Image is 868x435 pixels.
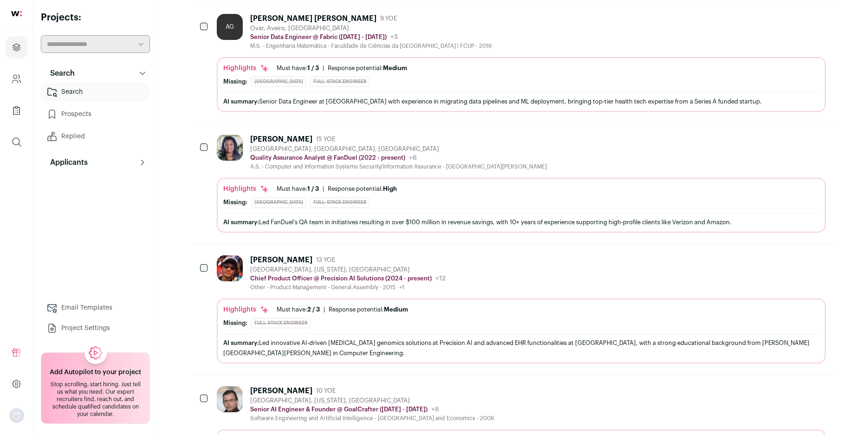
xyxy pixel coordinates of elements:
[307,65,319,71] span: 1 / 3
[250,255,312,265] div: [PERSON_NAME]
[277,185,397,193] ul: |
[250,284,446,291] div: Other - Product Management - General Assembly - 2015
[41,83,150,101] a: Search
[399,285,404,290] span: +1
[431,406,439,413] span: +8
[250,163,547,170] div: A.S. - Computer and Information Systems Security/Information Assurance - [GEOGRAPHIC_DATA][PERSON...
[277,185,319,193] div: Must have:
[250,33,387,41] p: Senior Data Engineer @ Fabric ([DATE] - [DATE])
[277,65,319,72] div: Must have:
[217,14,826,112] a: AG [PERSON_NAME] [PERSON_NAME] 9 YOE Ovar, Aveiro, [GEOGRAPHIC_DATA] Senior Data Engineer @ Fabri...
[328,185,397,193] div: Response potential:
[41,319,150,338] a: Project Settings
[250,406,428,413] p: Senior AI Engineer & Founder @ GoalCrafter ([DATE] - [DATE])
[328,65,407,72] div: Response potential:
[250,25,492,32] div: Ovar, Aveiro, [GEOGRAPHIC_DATA]
[383,186,397,192] span: High
[41,153,150,172] button: Applicants
[223,184,269,194] div: Highlights
[6,99,27,122] a: Company Lists
[223,217,819,227] div: Led FanDuel's QA team in initiatives resulting in over $100 million in revenue savings, with 10+ ...
[409,155,417,161] span: +6
[9,408,24,423] button: Open dropdown
[250,266,446,273] div: [GEOGRAPHIC_DATA], [US_STATE], [GEOGRAPHIC_DATA]
[250,145,547,153] div: [GEOGRAPHIC_DATA], [GEOGRAPHIC_DATA], [GEOGRAPHIC_DATA]
[223,338,819,357] div: Led innovative AI-driven [MEDICAL_DATA] genomics solutions at Precision AI and advanced EHR funct...
[250,42,492,50] div: M.S. - Engenharia Matemática - Faculdade de Ciências da [GEOGRAPHIC_DATA] | FCUP - 2016
[277,306,408,313] ul: |
[307,186,319,192] span: 1 / 3
[223,98,259,104] span: AI summary:
[329,306,408,313] div: Response potential:
[316,387,336,395] span: 10 YOE
[50,368,141,377] h2: Add Autopilot to your project
[250,135,312,144] div: [PERSON_NAME]
[217,255,243,281] img: cb35388173a36b19fc435c7ae3bf50cdd303f9d02f14b55a2dd44b6d6d668423
[383,65,407,71] span: Medium
[223,219,259,225] span: AI summary:
[223,78,247,85] div: Missing:
[250,14,376,23] div: [PERSON_NAME] [PERSON_NAME]
[217,135,826,233] a: [PERSON_NAME] 15 YOE [GEOGRAPHIC_DATA], [GEOGRAPHIC_DATA], [GEOGRAPHIC_DATA] Quality Assurance An...
[250,386,312,396] div: [PERSON_NAME]
[223,340,259,346] span: AI summary:
[277,65,407,72] ul: |
[47,381,144,418] div: Stop scrolling, start hiring. Just tell us what you need. Our expert recruiters find, reach out, ...
[217,255,826,363] a: [PERSON_NAME] 13 YOE [GEOGRAPHIC_DATA], [US_STATE], [GEOGRAPHIC_DATA] Chief Product Officer @ Pre...
[310,197,370,208] div: Full-Stack Engineer
[217,14,243,40] div: AG
[316,256,335,264] span: 13 YOE
[6,68,27,90] a: Company and ATS Settings
[41,299,150,317] a: Email Templates
[41,105,150,123] a: Prospects
[310,77,370,87] div: Full-Stack Engineer
[250,154,405,162] p: Quality Assurance Analyst @ FanDuel (2022 - present)
[277,306,320,313] div: Must have:
[380,15,397,22] span: 9 YOE
[384,306,408,312] span: Medium
[250,275,432,282] p: Chief Product Officer @ Precision AI Solutions (2024 - present)
[251,77,306,87] div: [GEOGRAPHIC_DATA]
[6,36,27,58] a: Projects
[223,199,247,206] div: Missing:
[45,68,75,79] p: Search
[41,11,150,24] h2: Projects:
[223,64,269,73] div: Highlights
[223,305,269,314] div: Highlights
[11,11,22,16] img: wellfound-shorthand-0d5821cbd27db2630d0214b213865d53afaa358527fdda9d0ea32b1df1b89c2c.svg
[223,97,819,106] div: Senior Data Engineer at [GEOGRAPHIC_DATA] with experience in migrating data pipelines and ML depl...
[316,136,335,143] span: 15 YOE
[217,135,243,161] img: 227909446f31b4dfff2ff7e9705b93dc1e8abff8e2ce4a9ee65af15218d62b0f.jpg
[41,64,150,83] button: Search
[251,197,306,208] div: [GEOGRAPHIC_DATA]
[41,352,150,424] a: Add Autopilot to your project Stop scrolling, start hiring. Just tell us what you need. Our exper...
[307,306,320,312] span: 2 / 3
[251,318,311,328] div: Full-Stack Engineer
[250,397,494,404] div: [GEOGRAPHIC_DATA], [US_STATE], [GEOGRAPHIC_DATA]
[223,319,247,327] div: Missing:
[45,157,88,168] p: Applicants
[250,415,494,422] div: Software Engineering and Artificial Intelligence - [GEOGRAPHIC_DATA] and Economics - 2008
[390,34,398,40] span: +5
[217,386,243,412] img: 0f957d7abb1bc3deb23c6bfc9fe88ccb0b0ad40d22453b95e1443a264c64f606
[435,275,446,282] span: +12
[9,408,24,423] img: nopic.png
[41,127,150,146] a: Replied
